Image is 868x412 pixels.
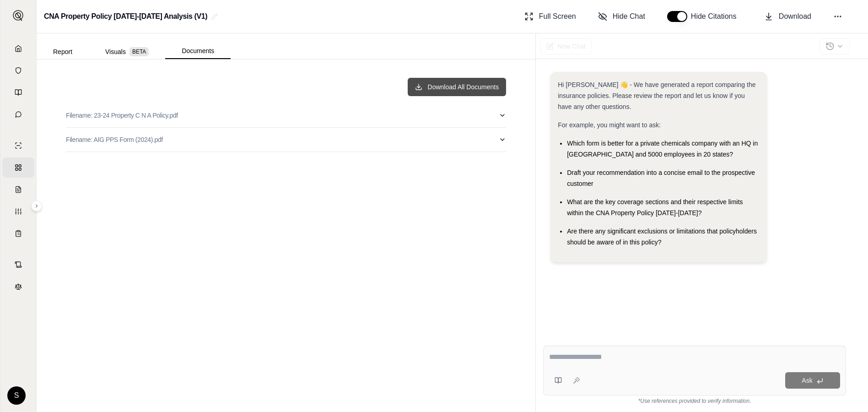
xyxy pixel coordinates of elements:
button: Report [37,44,89,59]
button: Expand sidebar [9,6,27,25]
div: S [7,386,26,405]
button: Visuals [89,44,165,59]
a: Legal Search Engine [2,276,34,297]
img: Expand sidebar [13,10,24,21]
button: Ask [785,372,840,389]
span: Download [779,11,811,22]
button: Download All Documents [408,78,507,96]
button: Filename: AIG PPS Form (2024).pdf [66,128,506,152]
span: Are there any significant exclusions or limitations that policyholders should be aware of in this... [567,228,757,246]
span: Ask [802,377,812,384]
button: Expand sidebar [31,201,42,211]
span: For example, you might want to ask: [558,121,661,129]
span: Hide Chat [613,11,645,22]
button: Documents [165,43,231,59]
a: Documents Vault [2,60,34,81]
p: Filename: 23-24 Property C N A Policy.pdf [66,111,178,120]
a: Custom Report [2,201,34,222]
a: Prompt Library [2,82,34,103]
p: Filename: AIG PPS Form (2024).pdf [66,135,163,144]
button: Filename: 23-24 Property C N A Policy.pdf [66,103,506,127]
a: Single Policy [2,136,34,156]
button: Full Screen [521,7,580,26]
a: Contract Analysis [2,255,34,275]
span: Full Screen [539,11,576,22]
span: Hide Citations [691,11,742,22]
span: Hi [PERSON_NAME] 👋 - We have generated a report comparing the insurance policies. Please review t... [558,81,755,110]
button: Hide Chat [594,7,649,26]
span: What are the key coverage sections and their respective limits within the CNA Property Policy [DA... [567,198,743,217]
a: Chat [2,104,34,125]
a: Home [2,38,34,59]
span: BETA [129,47,149,56]
button: Download [760,7,815,26]
a: Claim Coverage [2,179,34,200]
a: Coverage Table [2,223,34,244]
h2: CNA Property Policy [DATE]-[DATE] Analysis (V1) [44,8,207,25]
a: Policy Comparisons [2,157,34,178]
div: *Use references provided to verify information. [543,396,846,405]
span: Which form is better for a private chemicals company with an HQ in [GEOGRAPHIC_DATA] and 5000 emp... [567,140,758,158]
span: Draft your recommendation into a concise email to the prospective customer [567,169,755,187]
